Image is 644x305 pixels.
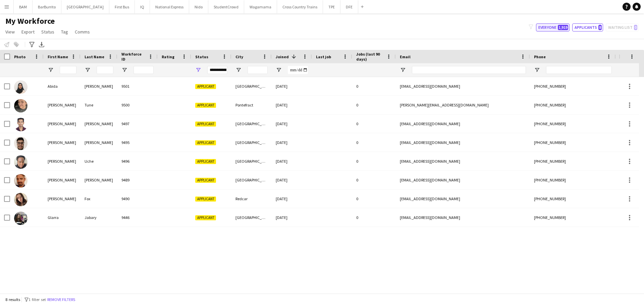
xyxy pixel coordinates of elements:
div: [DATE] [272,96,312,114]
span: 8 [598,25,602,30]
button: Open Filter Menu [195,67,201,73]
span: Last job [316,54,331,59]
span: Applicant [195,140,216,145]
div: [PERSON_NAME] [80,171,117,189]
div: 0 [352,115,396,133]
button: IQ [135,0,150,13]
div: [PHONE_NUMBER] [530,133,616,152]
button: Remove filters [46,296,76,303]
button: Wagamama [244,0,277,13]
img: Lucy Fox [14,193,28,206]
div: 0 [352,189,396,208]
button: Nido [189,0,208,13]
span: My Workforce [5,16,55,26]
div: [DATE] [272,152,312,170]
div: [DATE] [272,133,312,152]
span: City [235,54,243,59]
div: Fox [80,189,117,208]
div: 0 [352,96,396,114]
app-action-btn: Export XLSX [38,41,46,49]
div: [GEOGRAPHIC_DATA] [231,208,272,227]
a: Status [39,27,57,36]
span: First Name [48,54,68,59]
span: 1,919 [558,25,568,30]
div: [PERSON_NAME] [80,115,117,133]
span: Applicant [195,197,216,202]
input: City Filter Input [248,66,268,74]
span: 1 filter set [29,297,46,302]
app-action-btn: Advanced filters [28,41,36,49]
button: TPE [323,0,340,13]
img: Abida Hoque [14,80,28,94]
img: Stephanie Tune [14,99,28,112]
div: [PHONE_NUMBER] [530,115,616,133]
span: Export [21,29,35,35]
a: Export [19,27,37,36]
input: Phone Filter Input [546,66,612,74]
div: [GEOGRAPHIC_DATA] [231,115,272,133]
div: 9490 [117,189,158,208]
span: Photo [14,54,25,59]
div: [GEOGRAPHIC_DATA] [231,133,272,152]
div: [PHONE_NUMBER] [530,208,616,227]
button: DFE [340,0,358,13]
span: Phone [534,54,546,59]
div: [PERSON_NAME] [80,133,117,152]
div: [PERSON_NAME][EMAIL_ADDRESS][DOMAIN_NAME] [396,96,530,114]
span: Rating [162,54,174,59]
div: 9495 [117,133,158,152]
span: Last Name [85,54,104,59]
div: [DATE] [272,77,312,95]
div: [PERSON_NAME] [80,77,117,95]
div: Tune [80,96,117,114]
button: [GEOGRAPHIC_DATA] [61,0,109,13]
div: 0 [352,77,396,95]
button: National Express [150,0,189,13]
div: Redcar [231,189,272,208]
a: Comms [72,27,93,36]
div: [PERSON_NAME] [44,115,80,133]
button: Open Filter Menu [235,67,241,73]
div: [PHONE_NUMBER] [530,152,616,170]
button: StudentCrowd [208,0,244,13]
div: [GEOGRAPHIC_DATA] [231,77,272,95]
input: Workforce ID Filter Input [133,66,154,74]
img: Glarra Jabary [14,212,28,225]
div: Jabary [80,208,117,227]
span: Applicant [195,84,216,89]
div: [PHONE_NUMBER] [530,77,616,95]
div: 0 [352,133,396,152]
div: 9501 [117,77,158,95]
div: Uche [80,152,117,170]
input: Joined Filter Input [288,66,308,74]
div: Abida [44,77,80,95]
span: Status [195,54,208,59]
div: 9500 [117,96,158,114]
span: Joined [276,54,289,59]
div: [EMAIL_ADDRESS][DOMAIN_NAME] [396,77,530,95]
span: Applicant [195,215,216,220]
span: Tag [61,29,68,35]
div: [PHONE_NUMBER] [530,189,616,208]
div: [EMAIL_ADDRESS][DOMAIN_NAME] [396,171,530,189]
input: Last Name Filter Input [97,66,113,74]
div: [EMAIL_ADDRESS][DOMAIN_NAME] [396,133,530,152]
div: 9497 [117,115,158,133]
input: Email Filter Input [412,66,526,74]
button: Open Filter Menu [85,67,91,73]
button: BarBurrito [33,0,61,13]
div: [EMAIL_ADDRESS][DOMAIN_NAME] [396,152,530,170]
button: Open Filter Menu [400,67,406,73]
div: 9496 [117,152,158,170]
div: [DATE] [272,208,312,227]
span: View [5,29,15,35]
div: [PERSON_NAME] [44,152,80,170]
div: [GEOGRAPHIC_DATA] [231,152,272,170]
div: [EMAIL_ADDRESS][DOMAIN_NAME] [396,208,530,227]
span: Email [400,54,411,59]
button: Open Filter Menu [48,67,54,73]
div: [DATE] [272,115,312,133]
input: First Name Filter Input [60,66,76,74]
div: Glarra [44,208,80,227]
span: Applicant [195,122,216,127]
